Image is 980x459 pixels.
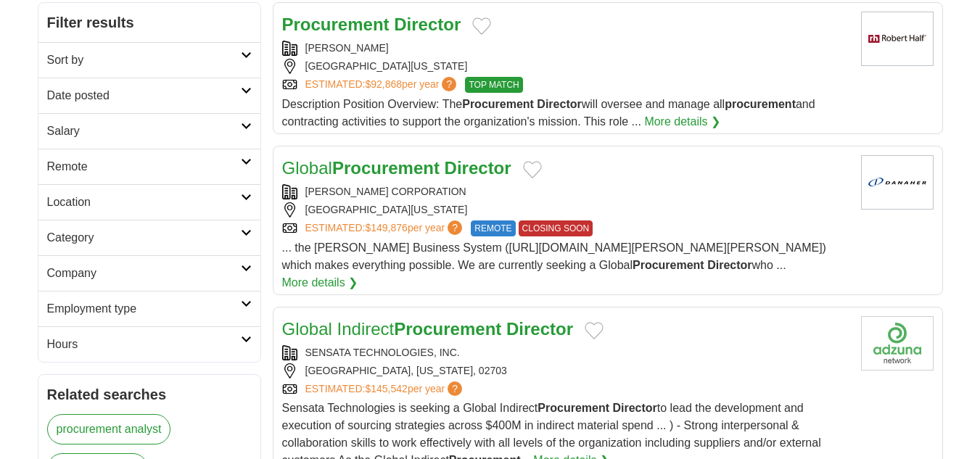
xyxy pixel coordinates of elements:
[305,220,466,236] a: ESTIMATED:$149,876per year?
[448,381,462,396] span: ?
[725,98,796,110] strong: procurement
[282,158,511,178] a: GlobalProcurement Director
[282,345,849,360] div: SENSATA TECHNOLOGIES, INC.
[47,300,241,318] h2: Employment type
[282,274,358,291] a: More details ❯
[472,17,491,35] button: Add to favorite jobs
[282,363,849,379] div: [GEOGRAPHIC_DATA], [US_STATE], 02703
[282,202,849,218] div: [GEOGRAPHIC_DATA][US_STATE]
[47,158,241,175] h2: Remote
[537,98,581,110] strong: Director
[282,319,574,339] a: Global IndirectProcurement Director
[448,220,462,235] span: ?
[305,381,466,397] a: ESTIMATED:$145,542per year?
[38,113,260,149] a: Salary
[538,402,609,414] strong: Procurement
[861,12,934,66] img: Robert Half logo
[519,220,593,236] span: CLOSING SOON
[462,98,534,110] strong: Procurement
[38,220,260,255] a: Category
[47,336,241,353] h2: Hours
[47,194,241,211] h2: Location
[332,158,440,178] strong: Procurement
[506,319,573,339] strong: Director
[394,319,501,339] strong: Procurement
[612,402,656,414] strong: Director
[282,15,461,34] a: Procurement Director
[38,42,260,78] a: Sort by
[47,265,241,282] h2: Company
[38,255,260,291] a: Company
[707,259,752,271] strong: Director
[38,291,260,326] a: Employment type
[861,316,934,371] img: Company logo
[38,184,260,220] a: Location
[644,113,720,131] a: More details ❯
[442,77,456,91] span: ?
[38,149,260,184] a: Remote
[47,414,171,444] a: procurement analyst
[38,326,260,362] a: Hours
[282,241,826,271] span: ... the [PERSON_NAME] Business System ([URL][DOMAIN_NAME][PERSON_NAME][PERSON_NAME]) which makes ...
[38,3,260,42] h2: Filter results
[305,186,466,197] a: [PERSON_NAME] CORPORATION
[38,78,260,113] a: Date posted
[305,42,389,54] a: [PERSON_NAME]
[633,259,704,271] strong: Procurement
[47,229,241,247] h2: Category
[305,77,460,93] a: ESTIMATED:$92,868per year?
[47,384,252,405] h2: Related searches
[365,383,407,394] span: $145,542
[465,77,522,93] span: TOP MATCH
[471,220,515,236] span: REMOTE
[282,15,390,34] strong: Procurement
[394,15,461,34] strong: Director
[861,155,934,210] img: Danaher Corporation logo
[47,123,241,140] h2: Salary
[47,87,241,104] h2: Date posted
[47,51,241,69] h2: Sort by
[445,158,511,178] strong: Director
[282,98,815,128] span: Description Position Overview: The will oversee and manage all and contracting activities to supp...
[365,78,402,90] span: $92,868
[282,59,849,74] div: [GEOGRAPHIC_DATA][US_STATE]
[523,161,542,178] button: Add to favorite jobs
[365,222,407,233] span: $149,876
[585,322,604,339] button: Add to favorite jobs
